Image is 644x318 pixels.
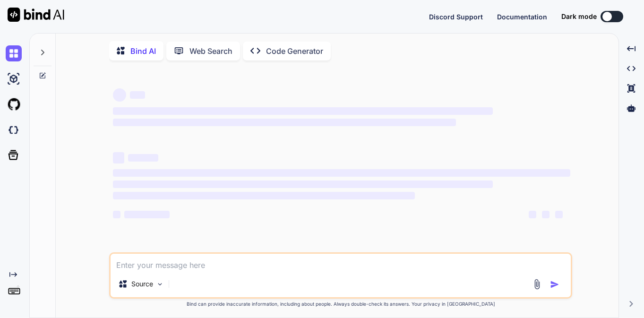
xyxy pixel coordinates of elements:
img: Pick Models [156,280,164,288]
p: Web Search [189,45,232,57]
span: ‌ [124,211,170,218]
p: Bind AI [130,45,156,57]
img: icon [550,280,559,289]
span: ‌ [555,211,563,218]
img: darkCloudIdeIcon [6,122,22,138]
span: Discord Support [429,13,483,21]
span: ‌ [113,88,126,102]
button: Documentation [497,12,547,22]
img: ai-studio [6,71,22,87]
span: Dark mode [561,12,597,21]
span: ‌ [113,119,456,126]
span: ‌ [542,211,550,218]
span: ‌ [113,152,124,163]
button: Discord Support [429,12,483,22]
img: Bind AI [8,8,64,22]
p: Bind can provide inaccurate information, including about people. Always double-check its answers.... [109,301,572,308]
span: ‌ [113,211,120,218]
span: ‌ [128,154,158,162]
img: githubLight [6,96,22,112]
span: ‌ [130,91,145,99]
p: Code Generator [266,45,323,57]
span: ‌ [113,180,492,188]
img: chat [6,45,22,61]
span: ‌ [529,211,536,218]
span: ‌ [113,107,492,115]
span: Documentation [497,13,547,21]
p: Source [131,279,153,289]
img: attachment [532,279,542,290]
span: ‌ [113,192,415,199]
span: ‌ [113,169,570,177]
